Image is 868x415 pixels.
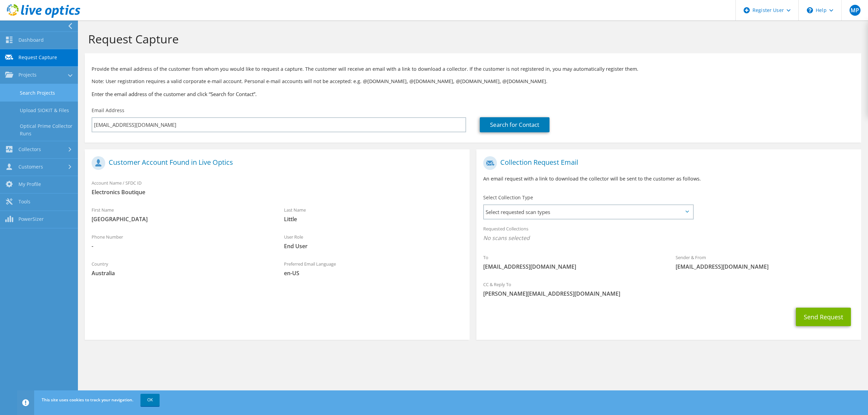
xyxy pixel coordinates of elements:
[277,203,470,226] div: Last Name
[277,230,470,253] div: User Role
[85,230,277,253] div: Phone Number
[92,215,270,223] span: [GEOGRAPHIC_DATA]
[483,234,854,242] span: No scans selected
[476,277,861,301] div: CC & Reply To
[483,263,662,270] span: [EMAIL_ADDRESS][DOMAIN_NAME]
[92,242,270,250] span: -
[796,308,851,326] button: Send Request
[476,250,669,274] div: To
[476,222,861,247] div: Requested Collections
[483,290,854,297] span: [PERSON_NAME][EMAIL_ADDRESS][DOMAIN_NAME]
[85,257,277,280] div: Country
[669,250,861,274] div: Sender & From
[284,242,463,250] span: End User
[483,156,851,170] h1: Collection Request Email
[484,205,693,219] span: Select requested scan types
[483,194,533,201] label: Select Collection Type
[92,188,463,196] span: Electronics Boutique
[92,156,459,170] h1: Customer Account Found in Live Optics
[284,215,463,223] span: Little
[483,175,854,183] p: An email request with a link to download the collector will be sent to the customer as follows.
[88,32,854,46] h1: Request Capture
[85,176,470,199] div: Account Name / SFDC ID
[277,257,470,280] div: Preferred Email Language
[42,397,133,403] span: This site uses cookies to track your navigation.
[92,65,854,73] p: Provide the email address of the customer from whom you would like to request a capture. The cust...
[807,7,813,13] svg: \n
[92,269,270,277] span: Australia
[85,203,277,226] div: First Name
[92,90,854,98] h3: Enter the email address of the customer and click “Search for Contact”.
[140,394,160,406] a: OK
[284,269,463,277] span: en-US
[92,107,124,114] label: Email Address
[480,117,550,132] a: Search for Contact
[850,5,860,16] span: MP
[92,78,854,85] p: Note: User registration requires a valid corporate e-mail account. Personal e-mail accounts will ...
[676,263,854,270] span: [EMAIL_ADDRESS][DOMAIN_NAME]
